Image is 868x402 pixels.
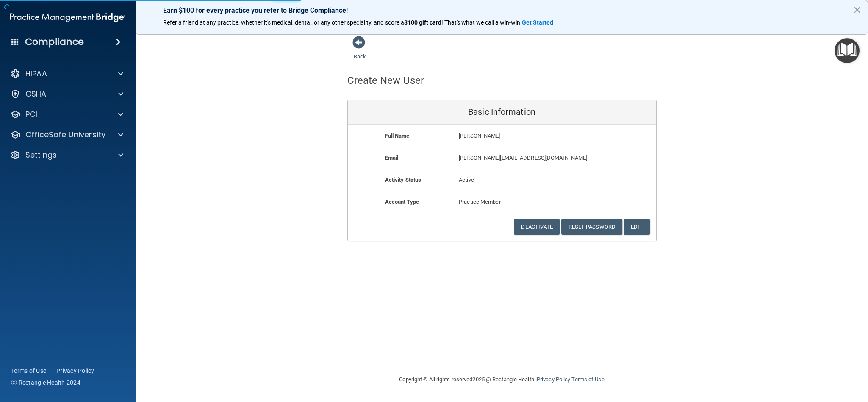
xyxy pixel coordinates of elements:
button: Edit [624,219,649,235]
p: [PERSON_NAME] [459,131,594,141]
a: Get Started [522,19,555,26]
p: OSHA [25,89,47,99]
p: OfficeSafe University [25,130,105,140]
div: Basic Information [348,100,656,125]
a: Privacy Policy [537,376,570,383]
button: Deactivate [514,219,560,235]
a: Back [354,43,366,60]
button: Reset Password [561,219,622,235]
a: PCI [10,109,123,119]
h4: Create New User [347,75,424,86]
a: Terms of Use [11,366,46,375]
p: Practice Member [459,197,545,207]
a: Terms of Use [571,376,604,383]
div: Copyright © All rights reserved 2025 @ Rectangle Health | | [347,366,657,393]
b: Email [385,155,399,161]
img: PMB logo [10,9,125,26]
strong: Get Started [522,19,553,26]
a: HIPAA [10,69,123,79]
a: OSHA [10,89,123,99]
h4: Compliance [25,36,84,48]
button: Close [853,3,861,17]
a: OfficeSafe University [10,130,123,140]
a: Privacy Policy [56,366,94,375]
button: Open Resource Center [835,38,860,63]
p: Earn $100 for every practice you refer to Bridge Compliance! [163,6,840,14]
b: Account Type [385,199,419,205]
span: Ⓒ Rectangle Health 2024 [11,378,80,387]
p: Active [459,175,545,185]
p: Settings [25,150,57,160]
p: PCI [25,109,37,119]
span: Refer a friend at any practice, whether it's medical, dental, or any other speciality, and score a [163,19,404,26]
iframe: Drift Widget Chat Controller [722,342,858,376]
b: Activity Status [385,177,422,183]
a: Settings [10,150,123,160]
strong: $100 gift card [404,19,441,26]
b: Full Name [385,133,410,139]
p: HIPAA [25,69,47,79]
span: ! That's what we call a win-win. [441,19,522,26]
p: [PERSON_NAME][EMAIL_ADDRESS][DOMAIN_NAME] [459,153,594,163]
